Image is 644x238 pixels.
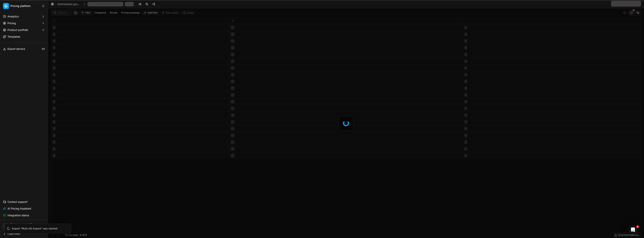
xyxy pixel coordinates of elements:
a: Optimization groups [57,2,81,6]
button: Pricing platform [1,1,46,10]
span: Pricing [7,21,16,25]
span: Export service [7,47,25,51]
span: [PERSON_NAME] [10,223,40,226]
button: Contact support [1,199,46,205]
span: AB [3,223,9,229]
span: Templates [7,35,20,39]
button: Export service [1,46,46,52]
button: Pricing [1,20,46,26]
iframe: Intercom live chat [628,225,637,234]
span: Integration status [7,213,29,217]
span: Close menu [7,232,20,235]
span: Product portfolio [7,28,28,32]
span: Analytics [7,15,19,18]
span: Pricing platform [10,4,40,8]
nav: breadcrumb [57,2,134,6]
span: 1 [636,225,639,228]
div: Export "Multi OG Export" was started [12,227,66,231]
button: Analytics [1,13,46,19]
span: Contact support [7,200,28,204]
span: AI Pricing Assistant [7,207,31,210]
button: Product portfolio [1,27,46,33]
button: AI Pricing Assistant [1,206,46,212]
a: Templates [1,34,46,40]
button: Integration status [1,212,46,218]
button: Close menu [1,231,46,237]
button: AB[PERSON_NAME][EMAIL_ADDRESS][PERSON_NAME][DOMAIN_NAME] [1,222,46,231]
